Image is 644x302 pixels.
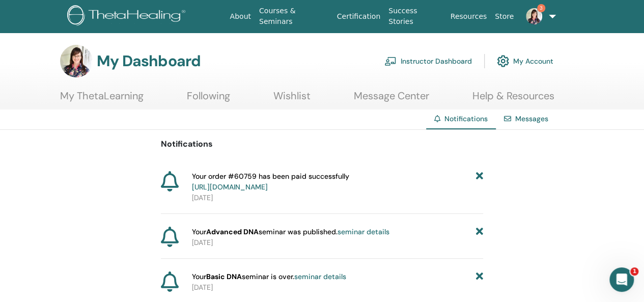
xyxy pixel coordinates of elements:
strong: Advanced DNA [206,227,259,236]
img: chalkboard-teacher.svg [384,57,397,66]
a: My Account [497,50,553,72]
img: logo.png [67,5,189,28]
p: [DATE] [192,237,483,248]
a: Courses & Seminars [255,2,333,31]
a: Wishlist [273,90,311,109]
img: default.jpg [60,45,93,77]
a: Store [491,7,518,26]
p: [DATE] [192,282,483,293]
h3: My Dashboard [97,52,201,70]
a: My ThetaLearning [60,90,144,109]
img: default.jpg [526,8,542,24]
a: Messages [515,114,548,123]
a: Success Stories [384,2,446,31]
span: 1 [630,267,638,276]
a: Message Center [354,90,429,109]
a: Certification [333,7,384,26]
a: [URL][DOMAIN_NAME] [192,182,268,191]
p: Notifications [161,138,483,150]
a: Help & Resources [472,90,554,109]
iframe: Intercom live chat [609,267,634,292]
span: Your order #60759 has been paid successfully [192,171,349,193]
a: seminar details [294,272,346,281]
p: [DATE] [192,193,483,203]
a: About [226,7,255,26]
a: Instructor Dashboard [384,50,472,72]
a: Following [187,90,230,109]
span: Your seminar is over. [192,271,346,282]
span: 3 [537,4,545,12]
strong: Basic DNA [206,272,242,281]
span: Your seminar was published. [192,227,389,237]
img: cog.svg [497,52,509,70]
span: Notifications [444,114,488,123]
a: seminar details [338,227,389,236]
a: Resources [446,7,491,26]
